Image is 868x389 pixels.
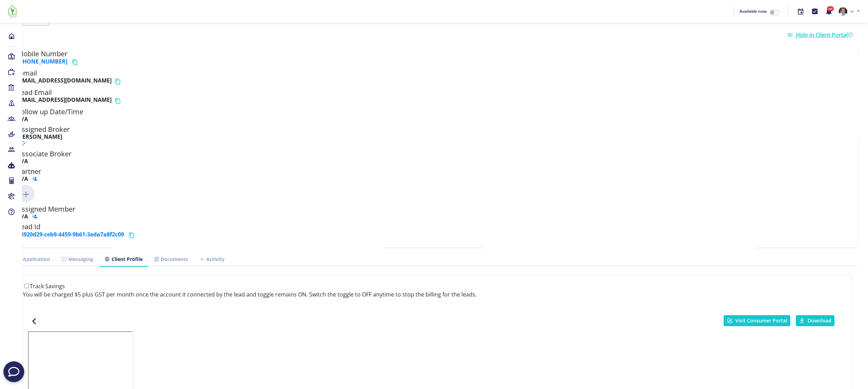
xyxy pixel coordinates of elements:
a: 16920d29-ceb9-4459-9b61-3eda7a8f2c09 [17,231,124,238]
h5: Assigned Broker [17,125,851,147]
button: Download [796,315,834,326]
button: Copy lead id [128,231,137,239]
h5: E-mail [17,69,851,86]
button: Copy email [114,97,124,105]
h5: Lead Id [17,223,851,239]
span: Hide in Client Portal [796,31,855,39]
b: N/A [17,115,28,123]
h5: Associate Broker [17,150,851,165]
button: Copy phone [71,58,81,66]
a: Application [10,252,56,266]
b: N/A [17,213,28,220]
h5: Mobile Number [17,50,851,66]
a: Documents [148,252,194,266]
img: Click to add new member [17,185,35,202]
h5: Assigned Member [17,205,851,220]
b: [PERSON_NAME] [17,133,62,140]
b: [EMAIL_ADDRESS][DOMAIN_NAME] [17,77,112,86]
a: Activity [194,252,230,266]
b: N/A [17,175,28,183]
a: Messaging [56,252,99,266]
button: 246 [822,4,836,19]
b: N/A [17,157,28,165]
h5: Lead Email [17,88,851,105]
img: 7ef6f553-fa6a-4c30-bc82-24974be04ac6-637908507574932421.png [6,4,19,18]
span: Follow up Date/Time [17,107,83,116]
button: Copy email [114,77,124,86]
a: Visit Consumer Portal [724,315,790,326]
a: Hide in Client Portal [787,31,855,39]
img: 05ee49a5-7a20-4666-9e8c-f1b57a6951a1-637908577730117354.png [839,7,847,16]
span: Available now [740,8,767,14]
a: [PHONE_NUMBER] [17,58,67,65]
span: 246 [827,6,834,11]
h5: Partner [17,167,851,182]
a: Client Profile [99,252,148,266]
b: [EMAIL_ADDRESS][DOMAIN_NAME] [17,97,112,105]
